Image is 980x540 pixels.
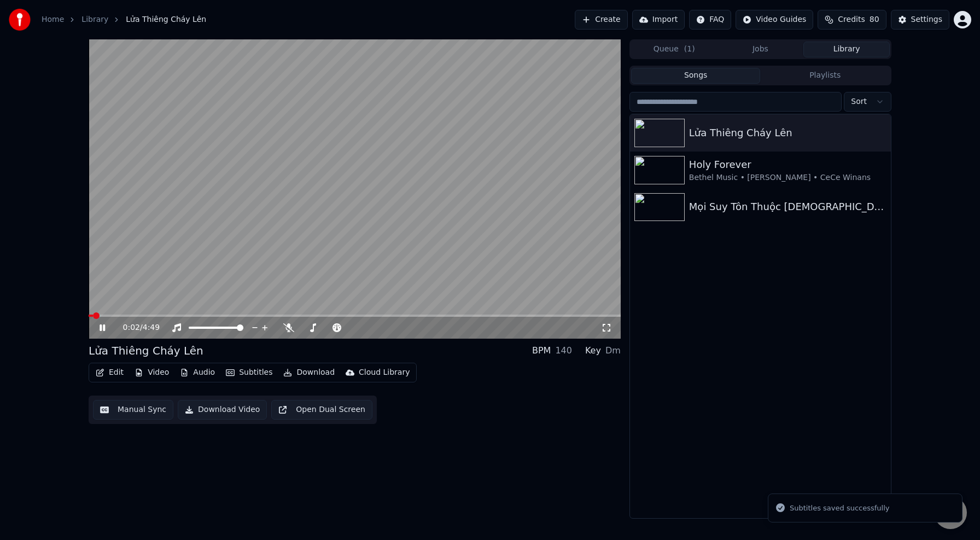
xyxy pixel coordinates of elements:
button: Playlists [760,68,890,84]
div: Cloud Library [359,367,410,378]
div: / [123,322,149,333]
button: Subtitles [221,365,277,380]
button: Video Guides [736,10,813,30]
div: Bethel Music • [PERSON_NAME] • CeCe Winans [689,172,886,183]
button: FAQ [689,10,731,30]
button: Video [130,365,173,380]
button: Audio [176,365,219,380]
button: Manual Sync [93,400,173,420]
div: Holy Forever [689,157,886,172]
nav: breadcrumb [42,14,206,25]
span: 80 [870,14,879,25]
button: Library [803,42,890,57]
button: Queue [631,42,717,57]
div: Lửa Thiêng Cháy Lên [89,343,203,358]
button: Download [279,365,339,380]
button: Download Video [178,400,267,420]
span: Credits [838,14,865,25]
img: youka [9,9,31,31]
div: Mọi Suy Tôn Thuộc [DEMOGRAPHIC_DATA] [689,199,886,214]
span: Sort [851,96,867,107]
div: Subtitles saved successfully [790,503,889,514]
div: BPM [532,344,551,357]
div: Key [585,344,601,357]
button: Songs [631,68,761,84]
div: Settings [911,14,942,25]
button: Import [632,10,685,30]
span: 0:02 [123,322,140,333]
button: Open Dual Screen [271,400,372,420]
div: Dm [605,344,621,357]
span: 4:49 [143,322,160,333]
span: ( 1 ) [684,44,695,55]
a: Home [42,14,64,25]
div: Lửa Thiêng Cháy Lên [689,125,886,141]
button: Edit [91,365,128,380]
a: Library [81,14,108,25]
button: Jobs [717,42,804,57]
button: Create [575,10,628,30]
div: 140 [555,344,572,357]
button: Settings [891,10,949,30]
button: Credits80 [818,10,886,30]
span: Lửa Thiêng Cháy Lên [126,14,206,25]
